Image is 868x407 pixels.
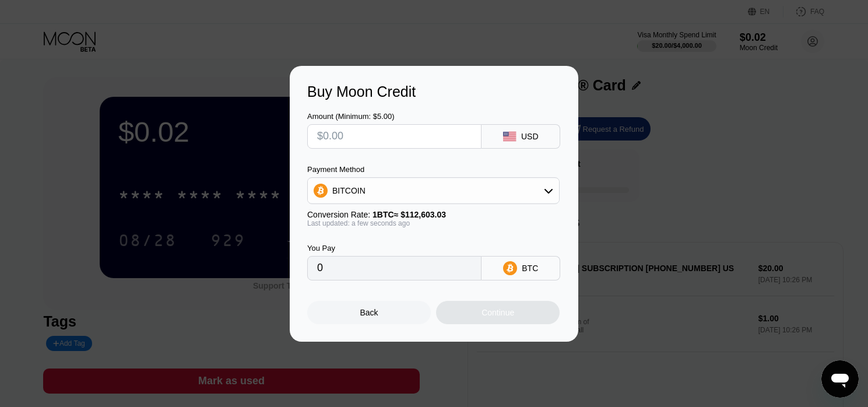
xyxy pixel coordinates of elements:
[307,210,560,219] div: Conversion Rate:
[307,165,560,174] div: Payment Method
[521,132,539,141] div: USD
[307,301,431,324] div: Back
[307,83,561,100] div: Buy Moon Credit
[307,112,482,121] div: Amount (Minimum: $5.00)
[821,360,859,398] iframe: Button to launch messaging window
[307,244,482,252] div: You Pay
[360,308,378,317] div: Back
[332,186,366,195] div: BITCOIN
[308,179,559,202] div: BITCOIN
[372,210,446,219] span: 1 BTC ≈ $112,603.03
[317,125,472,148] input: $0.00
[307,219,560,227] div: Last updated: a few seconds ago
[522,264,538,273] div: BTC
